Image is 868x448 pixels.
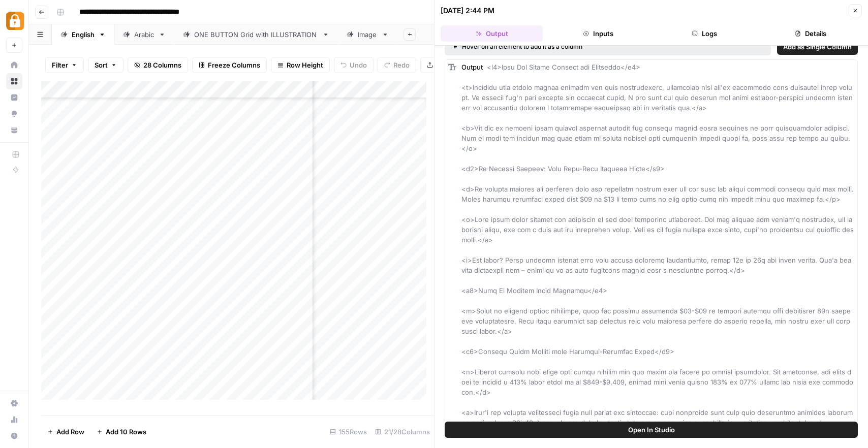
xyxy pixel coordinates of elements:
[6,411,22,428] a: Usage
[338,24,397,45] a: Image
[441,25,543,42] button: Output
[6,106,22,122] a: Opportunities
[378,57,416,73] button: Redo
[88,57,123,73] button: Sort
[95,60,108,70] span: Sort
[393,60,410,70] span: Redo
[783,42,852,52] span: Add as Single Column
[358,29,378,40] div: Image
[90,424,152,440] button: Add 10 Rows
[6,89,22,106] a: Insights
[453,42,673,51] div: Hover on an element to add it as a column
[547,25,649,42] button: Inputs
[56,427,84,437] span: Add Row
[52,24,114,45] a: English
[45,57,84,73] button: Filter
[760,25,862,42] button: Details
[287,60,323,70] span: Row Height
[371,424,434,440] div: 21/28 Columns
[6,12,24,30] img: Adzz Logo
[143,60,181,70] span: 28 Columns
[174,24,338,45] a: ONE BUTTON Grid with ILLUSTRATION
[106,427,146,437] span: Add 10 Rows
[461,63,483,71] span: Output
[192,57,267,73] button: Freeze Columns
[6,8,22,34] button: Workspace: Adzz
[134,29,154,40] div: Arabic
[6,395,22,411] a: Settings
[441,6,494,16] div: [DATE] 2:44 PM
[6,73,22,89] a: Browse
[194,29,318,40] div: ONE BUTTON Grid with ILLUSTRATION
[334,57,374,73] button: Undo
[326,424,371,440] div: 155 Rows
[128,57,188,73] button: 28 Columns
[6,57,22,73] a: Home
[52,60,68,70] span: Filter
[6,428,22,444] button: Help + Support
[445,422,858,438] button: Open In Studio
[628,425,675,435] span: Open In Studio
[271,57,330,73] button: Row Height
[114,24,174,45] a: Arabic
[6,122,22,138] a: Your Data
[654,25,756,42] button: Logs
[72,29,95,40] div: English
[41,424,90,440] button: Add Row
[777,39,858,55] button: Add as Single Column
[350,60,367,70] span: Undo
[208,60,260,70] span: Freeze Columns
